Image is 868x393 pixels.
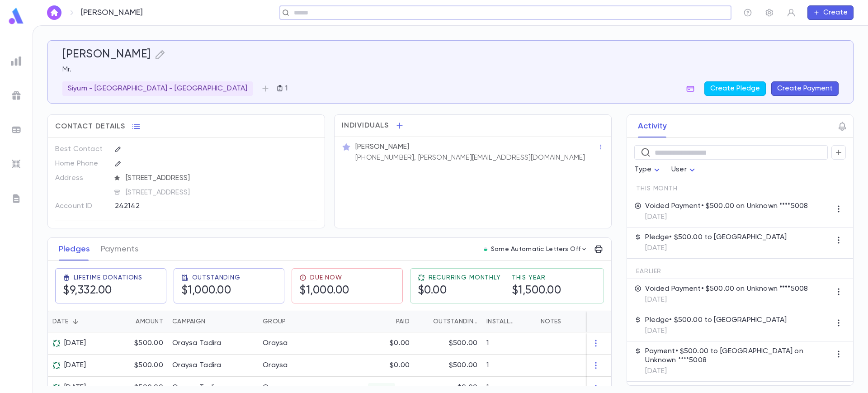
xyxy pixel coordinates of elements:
[390,339,410,348] p: $0.00
[115,199,273,213] div: 242142
[263,383,288,392] div: Oraysa
[62,81,253,96] div: Siyum - [GEOGRAPHIC_DATA] - [GEOGRAPHIC_DATA]
[68,314,83,329] button: Sort
[263,361,288,370] div: Oraysa
[74,274,142,281] span: Lifetime Donations
[645,244,787,253] p: [DATE]
[48,311,109,332] div: Date
[101,238,138,260] button: Payments
[181,284,231,298] h5: $1,000.00
[645,284,808,294] p: Voided Payment • $500.00 on Unknown ****5008
[645,327,787,336] p: [DATE]
[299,284,349,298] h5: $1,000.00
[310,274,342,281] span: Due Now
[52,311,68,332] div: Date
[52,361,86,370] div: [DATE]
[645,347,831,365] p: Payment • $500.00 to [GEOGRAPHIC_DATA] on Unknown ****5008
[638,115,667,137] button: Activity
[418,284,447,298] h5: $0.00
[671,161,698,179] div: User
[172,361,222,370] div: Oraysa Tadira
[645,295,808,304] p: [DATE]
[771,81,839,96] button: Create Payment
[355,142,409,152] p: [PERSON_NAME]
[63,284,112,298] h5: $9,332.00
[374,385,395,392] span: PAID
[172,339,222,348] div: Oraysa Tadira
[645,233,787,242] p: Pledge • $500.00 to [GEOGRAPHIC_DATA]
[122,188,318,197] span: [STREET_ADDRESS]
[636,268,661,275] span: Earlier
[414,311,482,332] div: Outstanding
[704,81,766,96] button: Create Pledge
[390,361,410,370] p: $0.00
[168,311,258,332] div: Campaign
[517,314,532,329] button: Sort
[59,238,90,260] button: Pledges
[636,185,677,192] span: This Month
[429,274,501,281] span: Recurring Monthly
[172,311,205,332] div: Campaign
[486,311,517,332] div: Installments
[645,202,808,211] p: Voided Payment • $500.00 on Unknown ****5008
[273,81,291,96] button: 1
[7,7,25,25] img: logo
[205,314,220,329] button: Sort
[634,166,651,173] span: Type
[536,311,649,332] div: Notes
[326,311,414,332] div: Paid
[449,339,477,348] p: $500.00
[645,316,787,325] p: Pledge • $500.00 to [GEOGRAPHIC_DATA]
[55,156,107,171] p: Home Phone
[482,311,536,332] div: Installments
[458,383,477,392] p: $0.00
[109,355,168,377] div: $500.00
[263,339,288,348] div: Oraysa
[512,274,546,281] span: This Year
[52,339,86,348] div: [DATE]
[172,383,222,392] div: Oraysa Tadira
[671,166,687,173] span: User
[263,311,286,332] div: Group
[807,5,854,20] button: Create
[122,174,318,183] span: [STREET_ADDRESS]
[81,8,143,18] p: [PERSON_NAME]
[419,314,433,329] button: Sort
[11,90,22,101] img: campaigns_grey.99e729a5f7ee94e3726e6486bddda8f1.svg
[11,56,22,66] img: reports_grey.c525e4749d1bce6a11f5fe2a8de1b229.svg
[62,48,151,62] h5: [PERSON_NAME]
[192,274,241,281] span: Outstanding
[11,159,22,170] img: imports_grey.530a8a0e642e233f2baf0ef88e8c9fcb.svg
[136,311,163,332] div: Amount
[11,124,22,135] img: batches_grey.339ca447c9d9533ef1741baa751efc33.svg
[342,121,389,130] span: Individuals
[396,311,410,332] div: Paid
[68,84,247,93] p: Siyum - [GEOGRAPHIC_DATA] - [GEOGRAPHIC_DATA]
[62,65,839,74] p: Mr.
[49,9,60,16] img: home_white.a664292cf8c1dea59945f0da9f25487c.svg
[449,361,477,370] p: $500.00
[645,213,808,222] p: [DATE]
[382,314,396,329] button: Sort
[482,355,536,377] div: 1
[283,84,288,93] p: 1
[541,311,561,332] div: Notes
[109,332,168,355] div: $500.00
[634,161,662,179] div: Type
[480,243,591,256] button: Some Automatic Letters Off
[55,199,107,213] p: Account ID
[433,311,477,332] div: Outstanding
[109,311,168,332] div: Amount
[11,193,22,204] img: letters_grey.7941b92b52307dd3b8a917253454ce1c.svg
[55,122,125,131] span: Contact Details
[482,332,536,355] div: 1
[55,142,107,156] p: Best Contact
[258,311,326,332] div: Group
[645,367,831,376] p: [DATE]
[512,284,561,298] h5: $1,500.00
[286,314,300,329] button: Sort
[55,171,107,185] p: Address
[121,314,136,329] button: Sort
[491,246,580,253] p: Some Automatic Letters Off
[52,383,86,392] div: [DATE]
